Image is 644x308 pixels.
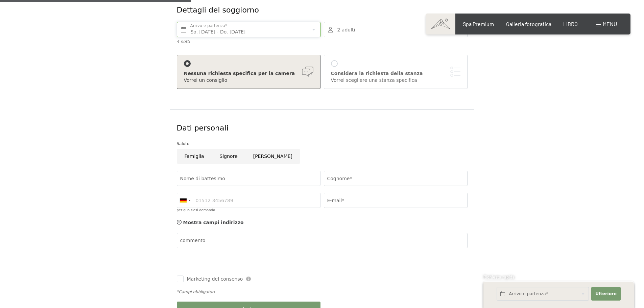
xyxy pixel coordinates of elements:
[331,77,417,83] font: Vorrei scegliere una stanza specifica
[591,287,620,301] button: Ulteriore
[331,71,423,76] font: Considera la richiesta della stanza
[463,21,494,27] a: Spa Premium
[506,21,551,27] a: Galleria fotografica
[177,141,190,146] font: Saluto
[483,274,515,280] font: Richiesta rapida
[595,291,617,296] font: Ulteriore
[603,21,617,27] font: menu
[177,193,320,208] input: 01512 3456789
[177,193,193,208] div: Germania (Germania): +49
[187,276,243,282] font: Marketing del consenso
[177,124,229,132] font: Dati personali
[177,289,215,294] font: *Campi obbligatori
[177,208,215,212] font: per qualsiasi domanda
[184,71,295,76] font: Nessuna richiesta specifica per la camera
[183,220,244,225] font: Mostra campi indirizzo
[184,77,228,83] font: Vorrei un consiglio
[177,6,259,14] font: Dettagli del soggiorno
[563,21,578,27] a: LIBRO
[177,39,190,44] font: 4 notti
